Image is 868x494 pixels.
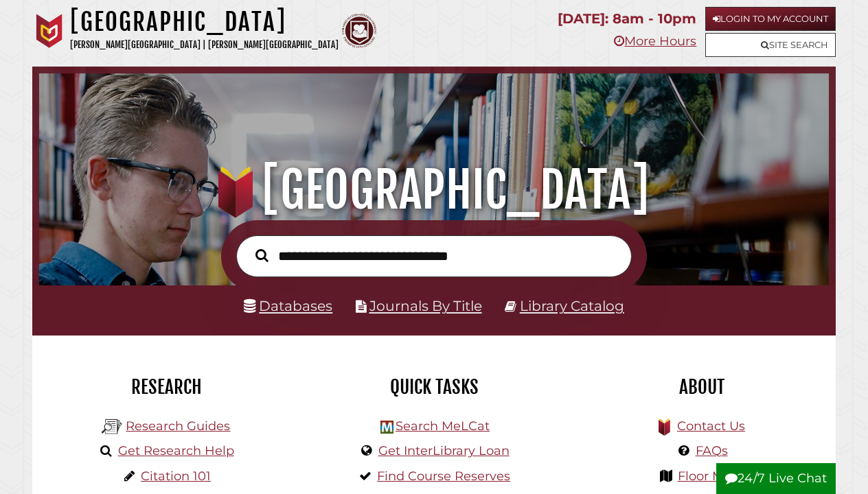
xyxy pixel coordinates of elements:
[249,246,275,266] button: Search
[396,419,490,434] a: Search MeLCat
[677,419,745,434] a: Contact Us
[614,34,696,49] a: More Hours
[52,160,816,220] h1: [GEOGRAPHIC_DATA]
[342,14,376,48] img: Calvin Theological Seminary
[310,375,558,399] h2: Quick Tasks
[255,248,269,262] i: Search
[102,416,122,437] img: Hekman Library Logo
[378,443,510,458] a: Get InterLibrary Loan
[696,443,728,458] a: FAQs
[244,297,332,314] a: Databases
[705,7,836,31] a: Login to My Account
[118,443,234,458] a: Get Research Help
[558,7,696,31] p: [DATE]: 8am - 10pm
[678,469,746,484] a: Floor Maps
[32,14,67,48] img: Calvin University
[43,375,290,399] h2: Research
[520,297,624,314] a: Library Catalog
[70,7,339,37] h1: [GEOGRAPHIC_DATA]
[369,297,482,314] a: Journals By Title
[70,37,339,53] p: [PERSON_NAME][GEOGRAPHIC_DATA] | [PERSON_NAME][GEOGRAPHIC_DATA]
[141,469,211,484] a: Citation 101
[377,469,510,484] a: Find Course Reserves
[578,375,825,399] h2: About
[380,421,393,434] img: Hekman Library Logo
[126,419,230,434] a: Research Guides
[705,33,836,57] a: Site Search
